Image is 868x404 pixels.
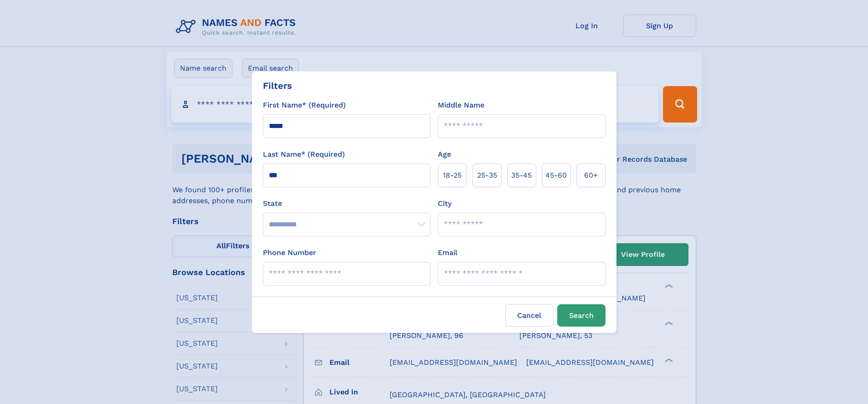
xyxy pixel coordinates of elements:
[438,247,457,258] label: Email
[438,149,451,160] label: Age
[438,198,452,209] label: City
[438,100,484,111] label: Middle Name
[511,170,532,181] span: 35‑45
[263,247,316,258] label: Phone Number
[557,304,606,327] button: Search
[263,149,345,160] label: Last Name* (Required)
[545,170,567,181] span: 45‑60
[263,79,292,92] div: Filters
[584,170,598,181] span: 60+
[477,170,497,181] span: 25‑35
[443,170,462,181] span: 18‑25
[263,198,431,209] label: State
[505,304,554,327] label: Cancel
[263,100,346,111] label: First Name* (Required)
